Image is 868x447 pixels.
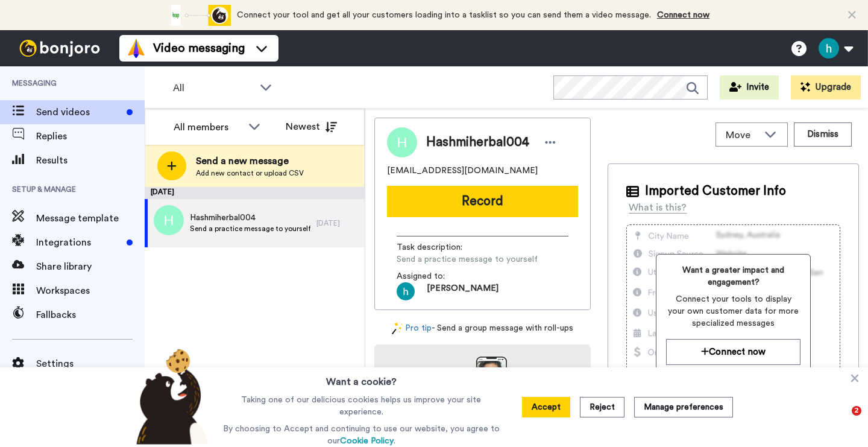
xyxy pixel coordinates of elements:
img: h.png [154,205,184,235]
a: Cookie Policy [340,437,394,445]
span: [EMAIL_ADDRESS][DOMAIN_NAME] [387,165,538,177]
span: Message template [36,211,145,226]
span: Connect your tools to display your own customer data for more specialized messages [666,293,800,329]
img: ACg8ocIF0khFajadq7W-ExE35E24Ji0JNtMuXU3LeteTwJ8i_-Ex1A=s96-c [397,282,415,300]
span: Hashmiherbal004 [426,133,529,151]
span: All [173,81,254,95]
button: Accept [522,397,570,417]
div: What is this? [629,200,687,215]
span: 2 [852,406,861,416]
span: Imported Customer Info [645,182,786,200]
span: [PERSON_NAME] [427,282,498,300]
span: Move [726,128,758,142]
img: Image of Hashmiherbal004 [387,127,417,157]
img: download [459,357,507,422]
div: [DATE] [316,218,359,228]
button: Upgrade [791,75,861,100]
span: Send a practice message to yourself [190,224,310,233]
img: bear-with-cookie.png [125,348,215,445]
div: - Send a group message with roll-ups [374,322,591,335]
span: Results [36,153,145,168]
button: Invite [720,75,779,100]
p: Taking one of our delicious cookies helps us improve your site experience. [220,394,503,418]
a: Connect now [657,11,709,19]
span: Share library [36,259,145,274]
img: vm-color.svg [127,39,146,58]
button: Newest [277,115,346,139]
span: Fallbacks [36,308,145,322]
span: Send a practice message to yourself [397,253,538,265]
span: Want a greater impact and engagement? [666,264,800,288]
iframe: Intercom live chat [827,406,856,435]
div: animation [165,5,231,26]
img: magic-wand.svg [392,322,403,335]
a: Pro tip [392,322,432,335]
span: Workspaces [36,284,145,298]
div: [DATE] [145,187,365,199]
span: Replies [36,129,145,144]
span: Send videos [36,105,122,119]
span: Integrations [36,235,122,250]
span: Task description : [397,241,481,253]
button: Connect now [666,339,800,365]
span: Video messaging [153,40,245,57]
span: Send a new message [196,154,304,168]
span: Add new contact or upload CSV [196,168,304,178]
button: Record [387,186,578,217]
span: Assigned to: [397,270,481,282]
img: bj-logo-header-white.svg [14,40,105,57]
span: Hashmiherbal004 [190,212,310,224]
span: Connect your tool and get all your customers loading into a tasklist so you can send them a video... [237,11,651,19]
h3: Want a cookie? [326,367,397,389]
span: Settings [36,357,145,371]
button: Reject [580,397,624,417]
p: By choosing to Accept and continuing to use our website, you agree to our . [220,423,503,447]
div: All members [174,120,242,135]
button: Manage preferences [634,397,733,417]
button: Dismiss [794,122,852,147]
